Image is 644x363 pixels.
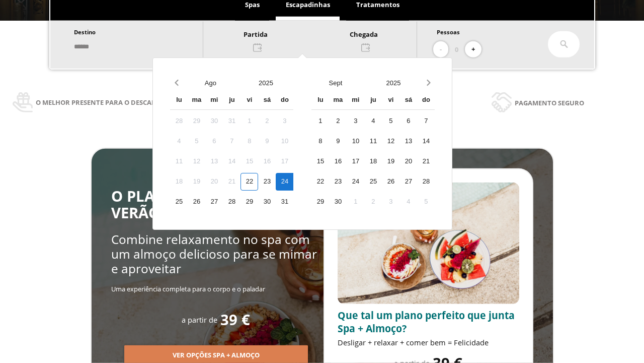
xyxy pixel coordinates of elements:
div: 2 [329,112,347,130]
div: 4 [364,112,382,130]
div: 1 [311,112,329,130]
div: 13 [399,133,417,150]
button: + [465,41,481,58]
div: 13 [205,153,223,170]
div: 10 [347,133,364,150]
div: 15 [240,153,258,170]
span: a partir de [182,315,217,325]
a: Ver opções Spa + Almoço [124,350,308,359]
div: 26 [382,173,399,191]
div: 21 [417,153,435,170]
span: Destino [74,28,96,36]
div: 29 [188,112,205,130]
div: 5 [188,133,205,150]
div: ju [364,92,382,109]
div: 31 [276,193,293,211]
div: 8 [311,133,329,150]
div: Calendar days [170,112,293,211]
div: 4 [399,193,417,211]
div: Calendar wrapper [311,92,435,211]
span: 39 € [220,312,250,328]
div: 10 [276,133,293,150]
div: sá [399,92,417,109]
div: ma [188,92,205,109]
button: Open years overlay [364,74,422,92]
div: 29 [240,193,258,211]
div: 5 [382,112,399,130]
div: 7 [223,133,240,150]
div: 17 [276,153,293,170]
div: lu [170,92,188,109]
div: 31 [223,112,240,130]
div: 27 [205,193,223,211]
div: 26 [188,193,205,211]
div: Calendar days [311,112,435,211]
button: - [433,41,448,58]
div: 21 [223,173,240,191]
div: mi [347,92,364,109]
div: lu [311,92,329,109]
div: 27 [399,173,417,191]
span: Desligar + relaxar + comer bem = Felicidade [338,337,489,347]
div: 4 [170,133,188,150]
div: vi [382,92,399,109]
div: sá [258,92,276,109]
div: 3 [276,112,293,130]
div: do [276,92,293,109]
div: 23 [258,173,276,191]
div: Calendar wrapper [170,92,293,211]
button: Next month [422,74,435,92]
span: Combine relaxamento no spa com um almoço delicioso para se mimar e aproveitar [111,231,317,277]
div: 28 [223,193,240,211]
div: 30 [258,193,276,211]
div: 30 [329,193,347,211]
div: 3 [382,193,399,211]
div: 17 [347,153,364,170]
div: 7 [417,112,435,130]
span: Que tal um plano perfeito que junta Spa + Almoço? [338,309,515,335]
span: Pagamento seguro [515,97,584,108]
div: ma [329,92,347,109]
div: 25 [170,193,188,211]
div: 2 [258,112,276,130]
div: mi [205,92,223,109]
div: 24 [276,173,293,191]
div: 25 [364,173,382,191]
div: 18 [170,173,188,191]
div: 9 [329,133,347,150]
div: 16 [258,153,276,170]
div: 12 [382,133,399,150]
div: 11 [170,153,188,170]
div: 1 [240,112,258,130]
div: 9 [258,133,276,150]
div: 22 [240,173,258,191]
span: Uma experiência completa para o corpo e o paladar [111,284,265,293]
div: 20 [205,173,223,191]
div: 19 [188,173,205,191]
div: 30 [205,112,223,130]
div: vi [240,92,258,109]
img: promo-sprunch.ElVl7oUD.webp [338,183,519,304]
button: Open years overlay [238,74,293,92]
div: ju [223,92,240,109]
span: Ver opções Spa + Almoço [173,350,260,360]
div: 6 [205,133,223,150]
div: 28 [417,173,435,191]
div: 12 [188,153,205,170]
div: 11 [364,133,382,150]
div: 22 [311,173,329,191]
span: O PLANO MAIS GOSTOSO DO VERÃO: SPA + ALMOÇO [111,186,320,223]
div: 24 [347,173,364,191]
div: 14 [417,133,435,150]
div: 5 [417,193,435,211]
button: Open months overlay [183,74,238,92]
div: 18 [364,153,382,170]
div: 6 [399,112,417,130]
div: 28 [170,112,188,130]
div: 14 [223,153,240,170]
div: 1 [347,193,364,211]
div: 23 [329,173,347,191]
span: O melhor presente para o descanso e a saúde [36,97,200,108]
div: 3 [347,112,364,130]
span: Pessoas [437,28,460,36]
